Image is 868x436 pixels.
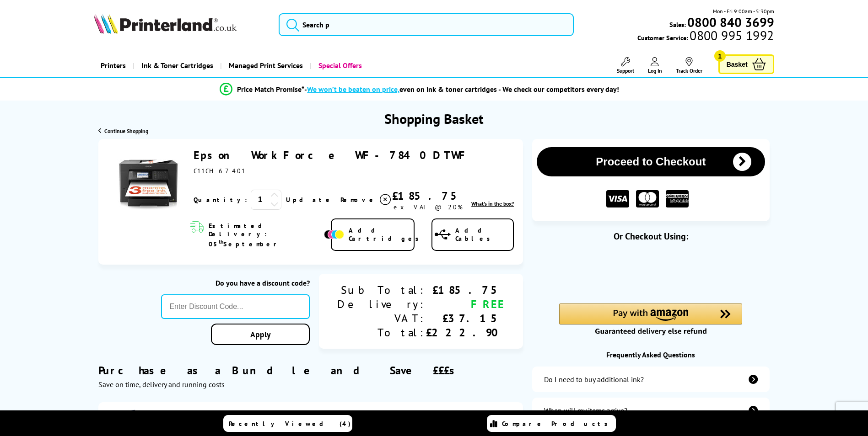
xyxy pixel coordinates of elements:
[98,380,523,389] div: Save on time, delivery and running costs
[307,85,399,94] span: We won’t be beaten on price,
[648,67,662,74] span: Log In
[229,420,351,428] span: Recently Viewed (4)
[713,7,774,16] span: Mon - Fri 9:00am - 5:30pm
[219,238,223,245] sup: th
[487,415,616,432] a: Compare Products
[606,190,629,208] img: VISA
[104,128,148,134] span: Continue Shopping
[279,13,574,36] input: Search p
[394,203,463,211] span: ex VAT @ 20%
[161,294,310,319] input: Enter Discount Code...
[688,31,774,40] span: 0800 995 1992
[637,31,774,42] span: Customer Service:
[718,54,774,74] a: Basket 1
[98,128,148,134] a: Continue Shopping
[209,222,322,248] span: Estimated Delivery: 05 September
[286,196,333,204] a: Update
[676,57,702,74] a: Track Order
[544,406,627,415] div: When will my items arrive?
[532,367,769,392] a: additional-ink
[532,398,769,423] a: items-arrive
[532,350,769,359] div: Frequently Asked Questions
[636,190,659,208] img: MASTER CARD
[337,311,426,325] div: VAT:
[471,200,514,207] span: What's in the box?
[714,50,726,62] span: 1
[727,58,748,70] span: Basket
[686,18,774,27] a: 0800 840 3699
[223,415,352,432] a: Recently Viewed (4)
[237,85,304,94] span: Price Match Promise*
[161,278,310,287] div: Do you have a discount code?
[194,148,471,162] a: Epson WorkForce WF-7840DTWF
[349,226,424,243] span: Add Cartridges
[141,54,213,77] span: Ink & Toner Cartridges
[310,54,369,77] a: Special Offers
[666,190,689,208] img: American Express
[94,14,237,34] img: Printerland Logo
[426,311,505,325] div: £37.15
[426,283,505,297] div: £185.75
[455,226,513,243] span: Add Cables
[537,147,765,176] button: Proceed to Checkout
[94,54,133,77] a: Printers
[340,193,392,207] a: Delete item from your basket
[687,14,774,31] b: 0800 840 3699
[669,20,686,29] span: Sales:
[337,283,426,297] div: Sub Total:
[617,57,634,74] a: Support
[220,54,310,77] a: Managed Print Services
[617,67,634,74] span: Support
[392,189,464,203] div: £185.75
[471,200,514,207] a: lnk_inthebox
[304,85,619,94] div: - even on ink & toner cartridges - We check our competitors every day!
[532,230,769,242] div: Or Checkout Using:
[73,81,767,97] li: modal_Promise
[559,257,742,288] iframe: PayPal
[194,167,246,175] span: C11CH67401
[544,375,644,384] div: Do I need to buy additional ink?
[426,297,505,311] div: FREE
[559,303,742,335] div: Amazon Pay - Use your Amazon account
[133,54,220,77] a: Ink & Toner Cartridges
[384,110,484,128] h1: Shopping Basket
[194,196,247,204] span: Quantity:
[94,14,267,36] a: Printerland Logo
[211,324,310,345] a: Apply
[340,196,377,204] span: Remove
[337,297,426,311] div: Delivery:
[114,148,183,217] img: Epson WorkForce WF-7840DTWF
[648,57,662,74] a: Log In
[324,230,344,239] img: Add Cartridges
[337,325,426,340] div: Total:
[426,325,505,340] div: £222.90
[502,420,613,428] span: Compare Products
[98,350,523,389] div: Purchase as a Bundle and Save £££s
